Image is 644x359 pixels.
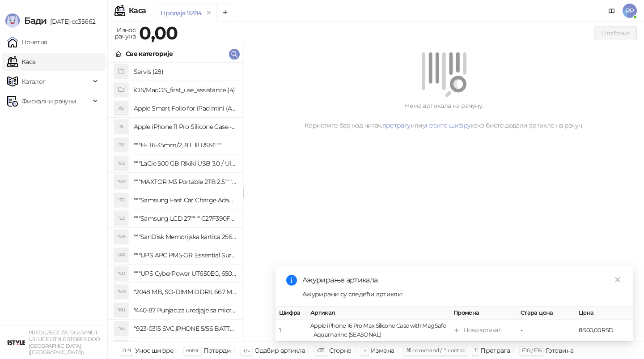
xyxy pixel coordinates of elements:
[126,49,173,59] div: Све категорије
[302,275,623,286] div: Ажурирање артикала
[114,340,128,354] div: "SD
[480,345,510,356] div: Претрага
[594,26,637,40] button: Плаћање
[134,248,236,262] h4: """UPS APC PM5-GR, Essential Surge Arrest,5 utic_nica"""
[7,33,47,51] a: Почетна
[114,193,128,207] div: "FC
[114,101,128,115] div: AS
[517,320,575,342] td: -
[134,230,236,244] h4: """SanDisk Memorijska kartica 256GB microSDXC sa SD adapterom SDSQXA1-256G-GN6MA - Extreme PLUS, ...
[243,347,250,354] span: ↑/↓
[134,138,236,152] h4: """EF 16-35mm/2, 8 L III USM"""
[134,175,236,189] h4: """MAXTOR M3 Portable 2TB 2.5"""" crni eksterni hard disk HX-M201TCB/GM"""
[161,8,201,18] div: Продаја 9284
[254,101,633,130] div: Нема артикала на рачуну. Користите бар код читач, или како бисте додали артикле на рачун.
[605,4,619,18] a: Документација
[21,73,46,90] span: Каталог
[114,175,128,189] div: "MP
[382,121,411,129] a: претрагу
[613,275,623,285] a: Close
[114,285,128,299] div: "MS
[302,289,623,299] div: Ажурирани су следећи артикли:
[134,266,236,281] h4: """UPS CyberPower UT650EG, 650VA/360W , line-int., s_uko, desktop"""
[21,92,76,110] span: Фискални рачуни
[254,345,305,356] div: Одабир артикла
[517,307,575,320] th: Стара цена
[364,347,366,354] span: +
[329,345,352,356] div: Сторно
[286,275,297,286] span: info-circle
[24,15,47,26] span: Бади
[114,211,128,226] div: "L2
[134,64,236,79] h4: Servis (28)
[108,63,243,342] div: grid
[623,4,637,18] span: PP
[307,320,450,342] td: Apple iPhone 16 Pro Max Silicone Case with MagSafe - Aquamarine (SEASONAL)
[134,120,236,134] h4: Apple iPhone 11 Pro Silicone Case - Black
[134,193,236,207] h4: """Samsung Fast Car Charge Adapter, brzi auto punja_, boja crna"""
[139,22,178,44] strong: 0,00
[134,156,236,171] h4: """LaCie 500 GB Rikiki USB 3.0 / Ultra Compact & Resistant aluminum / USB 3.0 / 2.5"""""""
[129,7,146,14] div: Каса
[114,266,128,281] div: "CU
[423,121,471,129] a: унесите шифру
[522,347,541,354] span: F10 / F16
[203,9,215,17] button: remove
[134,340,236,354] h4: "923-0448 SVC,IPHONE,TOURQUE DRIVER KIT .65KGF- CM Šrafciger "
[114,303,128,317] div: "PU
[134,285,236,299] h4: "2048 MB, SO-DIMM DDRII, 667 MHz, Napajanje 1,8 0,1 V, Latencija CL5"
[307,307,450,320] th: Артикал
[216,4,234,21] button: Add tab
[134,101,236,115] h4: Apple Smart Folio for iPad mini (A17 Pro) - Sage
[123,347,131,354] span: 0-9
[114,120,128,134] div: AI
[135,345,174,356] div: Унос шифре
[114,138,128,152] div: "18
[7,53,35,71] a: Каса
[134,83,236,97] h4: iOS/MacOS_first_use_assistance (4)
[546,345,573,356] div: Готовина
[114,230,128,244] div: "MK
[203,345,231,356] div: Потврди
[275,307,307,320] th: Шифра
[7,333,25,351] img: 64x64-companyLogo-77b92cf4-9946-4f36-9751-bf7bb5fd2c7d.png
[134,211,236,226] h4: """Samsung LCD 27"""" C27F390FHUXEN"""
[134,321,236,336] h4: "923-0315 SVC,IPHONE 5/5S BATTERY REMOVAL TRAY Držač za iPhone sa kojim se otvara display
[450,307,517,320] th: Промена
[275,320,307,342] td: 1
[575,320,633,342] td: 8.900,00 RSD
[464,326,501,335] div: Нови артикал
[114,321,128,336] div: "S5
[47,17,95,26] span: [DATE]-cc35662
[114,156,128,171] div: "5G
[614,277,621,283] span: close
[371,345,394,356] div: Измена
[5,13,20,28] img: Logo
[114,248,128,262] div: "AP
[113,24,137,42] div: Износ рачуна
[134,303,236,317] h4: "440-87 Punjac za uredjaje sa micro USB portom 4/1, Stand."
[406,347,466,354] span: ⌘ command / ⌃ control
[186,347,199,354] span: enter
[475,347,476,354] span: f
[317,347,324,354] span: ⌫
[29,329,100,355] small: PREDUZEĆE ZA TRGOVINU I USLUGE ISTYLE STORES DOO [GEOGRAPHIC_DATA] ([GEOGRAPHIC_DATA])
[575,307,633,320] th: Цена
